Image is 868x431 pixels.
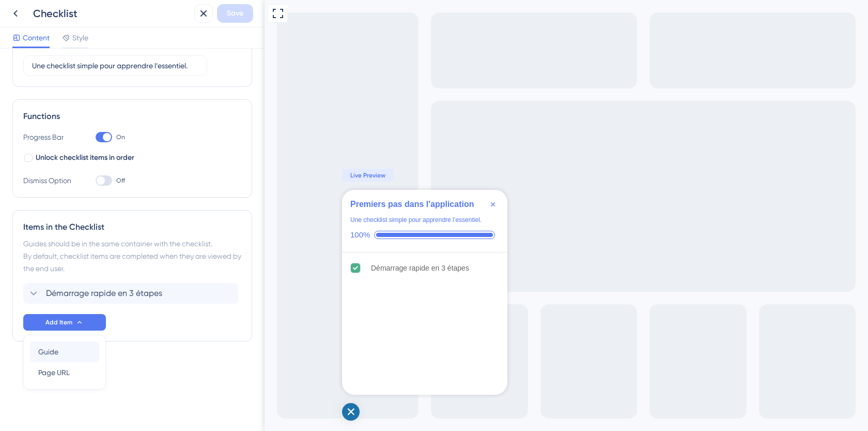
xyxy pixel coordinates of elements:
[222,198,235,211] div: Close Checklist
[86,198,209,211] div: Premiers pas dans l'application
[23,237,241,275] div: Guides should be in the same container with the checklist. By default, checklist items are comple...
[23,110,241,123] div: Functions
[23,32,50,44] span: Content
[46,287,162,300] span: Démarrage rapide en 3 étapes
[23,314,106,331] button: Add Item
[78,190,243,395] div: Checklist Container
[23,174,75,187] div: Dismiss Option
[86,230,235,240] div: Checklist progress: 100%
[23,131,75,143] div: Progress Bar
[227,7,243,20] span: Save
[32,60,198,71] input: Header 2
[23,221,241,233] div: Items in the Checklist
[106,262,205,274] div: Démarrage rapide en 3 étapes
[30,362,99,383] button: Page URL
[33,6,190,21] div: Checklist
[116,176,125,185] span: Off
[86,171,121,180] span: Live Preview
[86,215,217,225] div: Une checklist simple pour apprendre l’essentiel.
[45,318,72,326] span: Add Item
[116,133,125,141] span: On
[78,252,243,396] div: Checklist items
[30,341,99,362] button: Guide
[82,257,239,279] div: Démarrage rapide en 3 étapes is complete.
[36,152,134,164] span: Unlock checklist items in order
[78,403,95,421] div: Open Checklist
[86,230,105,240] div: 100%
[217,4,253,23] button: Save
[38,366,70,379] span: Page URL
[72,32,88,44] span: Style
[38,346,58,358] span: Guide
